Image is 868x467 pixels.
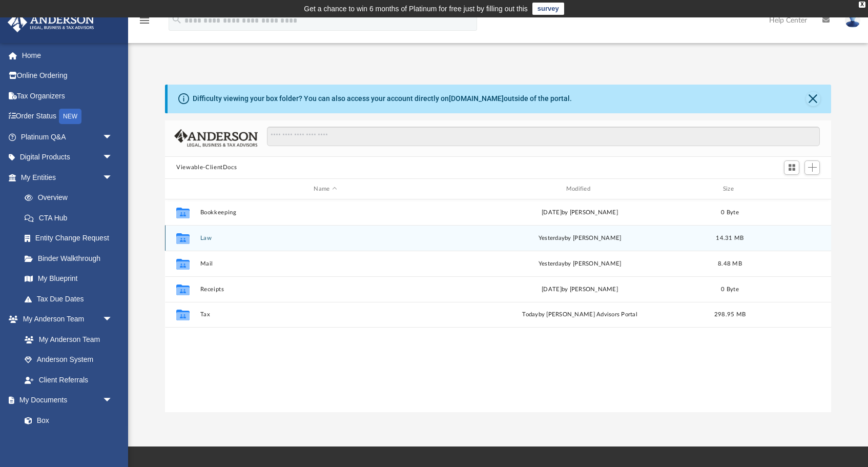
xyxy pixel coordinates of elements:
[859,2,865,8] div: close
[171,14,182,25] i: search
[7,45,128,66] a: Home
[7,127,128,147] a: Platinum Q&Aarrow_drop_down
[102,167,123,188] span: arrow_drop_down
[165,199,831,412] div: grid
[170,185,195,194] div: id
[845,13,860,28] img: User Pic
[539,261,565,267] span: yesterday
[714,312,746,318] span: 298.95 MB
[176,163,237,172] button: Viewable-ClientDocs
[804,160,820,175] button: Add
[102,309,123,330] span: arrow_drop_down
[59,109,81,124] div: NEW
[138,14,151,27] i: menu
[200,235,450,241] button: Law
[454,185,705,194] div: Modified
[7,86,128,106] a: Tax Organizers
[102,147,123,168] span: arrow_drop_down
[7,66,128,86] a: Online Ordering
[7,390,123,411] a: My Documentsarrow_drop_down
[14,248,128,269] a: Binder Walkthrough
[455,234,705,243] div: by [PERSON_NAME]
[138,19,151,27] a: menu
[710,185,751,194] div: Size
[5,12,97,32] img: Anderson Advisors Platinum Portal
[14,329,118,350] a: My Anderson Team
[449,94,504,103] a: [DOMAIN_NAME]
[7,147,128,168] a: Digital Productsarrow_drop_down
[532,3,564,15] a: survey
[200,185,450,194] div: Name
[102,127,123,148] span: arrow_drop_down
[200,209,450,216] button: Bookkeeping
[7,106,128,127] a: Order StatusNEW
[7,309,123,330] a: My Anderson Teamarrow_drop_down
[455,259,705,269] div: by [PERSON_NAME]
[721,287,739,292] span: 0 Byte
[455,285,705,294] div: [DATE] by [PERSON_NAME]
[716,235,744,241] span: 14.31 MB
[14,228,128,249] a: Entity Change Request
[14,410,118,431] a: Box
[755,185,826,194] div: id
[14,208,128,228] a: CTA Hub
[102,390,123,411] span: arrow_drop_down
[267,127,820,146] input: Search files and folders
[200,286,450,293] button: Receipts
[304,3,528,15] div: Get a chance to win 6 months of Platinum for free just by filling out this
[721,210,739,215] span: 0 Byte
[806,92,820,106] button: Close
[14,350,123,370] a: Anderson System
[539,235,565,241] span: yesterday
[522,312,538,318] span: today
[200,260,450,267] button: Mail
[200,312,450,318] button: Tax
[193,93,572,104] div: Difficulty viewing your box folder? You can also access your account directly on outside of the p...
[455,311,705,320] div: by [PERSON_NAME] Advisors Portal
[784,160,799,175] button: Switch to Grid View
[14,269,123,289] a: My Blueprint
[14,370,123,390] a: Client Referrals
[14,431,123,451] a: Meeting Minutes
[718,261,742,267] span: 8.48 MB
[14,289,128,309] a: Tax Due Dates
[7,167,128,188] a: My Entitiesarrow_drop_down
[14,188,128,208] a: Overview
[455,208,705,217] div: [DATE] by [PERSON_NAME]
